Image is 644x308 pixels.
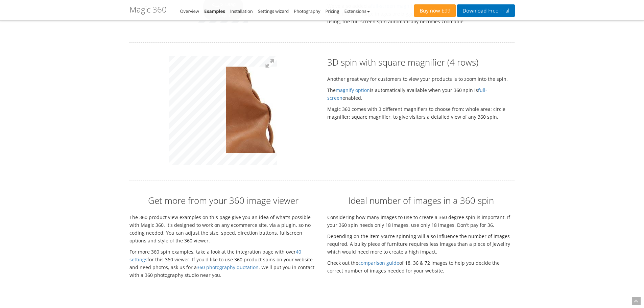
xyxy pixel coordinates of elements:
[204,8,225,14] a: Examples
[230,8,253,14] a: Installation
[327,86,515,102] p: The is automatically available when your 360 spin is enabled.
[129,194,317,207] h2: Get more from your 360 image viewer
[486,8,509,14] span: Free Trial
[344,8,369,14] a: Extensions
[129,248,317,279] p: For more 360 spin examples, take a look at the integration page with over for this 360 viewer. If...
[457,4,515,17] a: DownloadFree Trial
[327,75,515,83] p: Another great way for customers to view your products is to zoom into the spin.
[180,8,199,14] a: Overview
[358,260,399,266] a: comparison guide
[336,87,370,93] a: magnify option
[327,194,515,207] h2: Ideal number of images in a 360 spin
[327,105,515,121] p: Magic 360 comes with 3 different magnifiers to choose from: whole area; circle magnifier; square ...
[327,232,515,256] p: Depending on the item you're spinning will also influence the number of images required. A bulky ...
[327,259,515,275] p: Check out the of 18, 36 & 72 images to help you decide the correct number of images needed for yo...
[294,8,320,14] a: Photography
[327,56,515,68] h2: 3D spin with square magnifier (4 rows)
[129,213,317,244] p: The 360 product view examples on this page give you an idea of what's possible with Magic 360. It...
[327,213,515,229] p: Considering how many images to use to create a 360 degree spin is important. If your 360 spin nee...
[197,264,259,270] a: 360 photography quotation
[258,8,289,14] a: Settings wizard
[414,4,456,17] a: Buy now£99
[325,8,339,14] a: Pricing
[440,8,451,14] span: £99
[129,5,167,14] h1: Magic 360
